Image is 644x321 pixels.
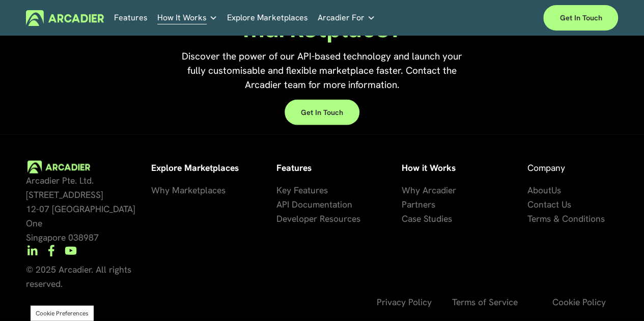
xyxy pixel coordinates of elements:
a: Privacy Policy [377,295,432,309]
span: Terms of Service [452,296,518,308]
a: Get in touch [285,100,359,125]
span: Key Features [276,184,328,196]
a: Cookie Policy [552,295,606,309]
a: Ca [402,212,412,226]
a: Why Marketplaces [151,183,226,197]
a: Facebook [45,245,58,257]
span: Privacy Policy [377,296,432,308]
span: Ca [402,213,412,224]
span: Why Marketplaces [151,184,226,196]
span: se Studies [412,213,452,224]
span: Developer Resources [276,213,360,224]
a: Terms & Conditions [527,212,604,226]
img: Arcadier [26,10,104,26]
strong: Features [276,162,312,173]
span: Contact Us [527,198,571,210]
a: Get in touch [543,5,618,31]
strong: Explore Marketplaces [151,162,239,173]
a: folder dropdown [318,10,375,26]
span: How It Works [157,11,207,25]
span: Arcadier For [318,11,365,25]
a: folder dropdown [157,10,217,26]
a: se Studies [412,212,452,226]
a: artners [407,197,435,212]
span: Terms & Conditions [527,213,604,224]
span: P [402,198,407,210]
a: Features [114,10,148,26]
a: Terms of Service [452,295,518,309]
a: Explore Marketplaces [227,10,308,26]
span: Discover the power of our API-based technology and launch your fully customisable and flexible ma... [182,50,465,91]
a: Why Arcadier [402,183,456,197]
span: About [527,184,551,196]
a: YouTube [65,245,77,257]
a: API Documentation [276,197,352,212]
section: Manage previously selected cookie options [31,306,94,321]
strong: How it Works [402,162,456,173]
a: About [527,183,551,197]
span: Cookie Policy [552,296,606,308]
a: LinkedIn [26,245,38,257]
span: Arcadier Pte. Ltd. [STREET_ADDRESS] 12-07 [GEOGRAPHIC_DATA] One Singapore 038987 [26,174,138,243]
button: Cookie Preferences [36,309,89,317]
iframe: Chat Widget [593,272,644,321]
span: Us [551,184,561,196]
span: Why Arcadier [402,184,456,196]
span: artners [407,198,435,210]
a: Contact Us [527,197,571,212]
span: API Documentation [276,198,352,210]
a: P [402,197,407,212]
a: Developer Resources [276,212,360,226]
span: Company [527,162,565,173]
a: Key Features [276,183,328,197]
span: © 2025 Arcadier. All rights reserved. [26,264,134,289]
